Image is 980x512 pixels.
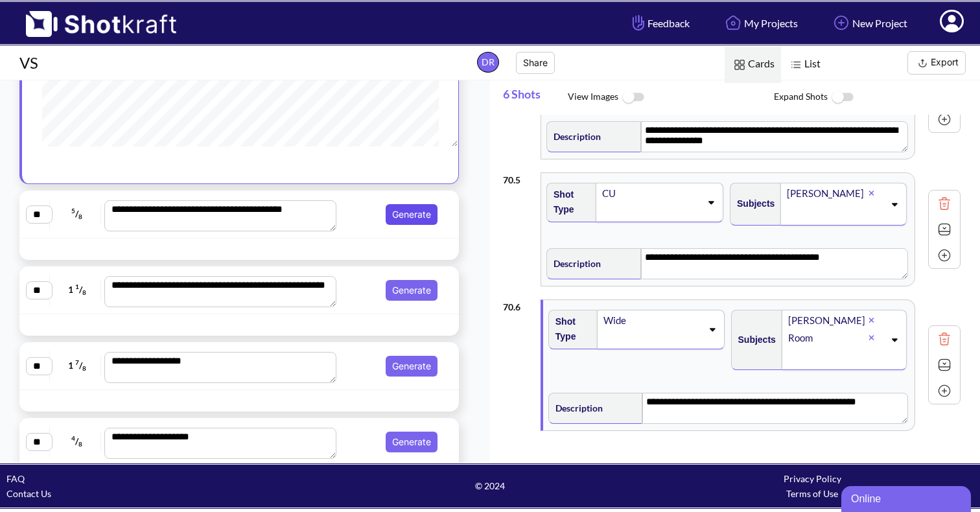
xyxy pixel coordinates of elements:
[935,246,954,265] img: Add Icon
[786,185,868,202] div: [PERSON_NAME]
[386,356,437,377] button: Generate
[6,473,25,484] a: FAQ
[386,204,437,225] button: Generate
[731,56,748,73] img: Card Icon
[53,355,101,376] span: 1 /
[602,312,702,329] div: Wide
[75,358,79,366] span: 7
[547,126,601,147] span: Description
[841,483,974,512] iframe: chat widget
[6,488,51,499] a: Contact Us
[651,486,974,501] div: Terms of Use
[935,381,954,401] img: Add Icon
[516,52,555,74] button: Share
[549,397,603,419] span: Description
[568,84,774,111] span: View Images
[503,293,534,314] div: 70 . 6
[787,312,869,329] div: [PERSON_NAME]
[547,184,590,220] span: Shot Type
[329,478,651,493] span: © 2024
[75,283,79,290] span: 1
[935,110,954,129] img: Add Icon
[629,16,690,30] span: Feedback
[828,84,857,111] img: ToggleOff Icon
[71,207,75,215] span: 5
[82,365,86,373] span: 8
[71,434,75,442] span: 4
[386,280,437,301] button: Generate
[651,471,974,486] div: Privacy Policy
[78,441,82,448] span: 8
[547,253,601,274] span: Description
[915,55,931,71] img: Export Icon
[53,204,101,224] span: /
[503,166,534,187] div: 70 . 5
[629,12,647,34] img: Hand Icon
[935,329,954,349] img: Trash Icon
[477,52,499,73] span: DR
[935,355,954,375] img: Expand Icon
[830,12,852,34] img: Add Icon
[53,431,101,452] span: /
[821,6,917,40] a: New Project
[787,56,804,73] img: List Icon
[774,84,980,111] span: Expand Shots
[907,51,966,75] button: Export
[730,193,775,215] span: Subjects
[549,311,591,347] span: Shot Type
[53,279,101,300] span: 1 /
[503,80,568,115] span: 6 Shots
[781,46,827,83] span: List
[618,84,647,111] img: ToggleOff Icon
[601,185,701,202] div: CU
[712,6,808,40] a: My Projects
[935,194,954,213] img: Trash Icon
[787,329,869,347] div: Room
[386,432,437,452] button: Generate
[732,329,776,351] span: Subjects
[78,213,82,221] span: 8
[722,12,744,34] img: Home Icon
[935,220,954,239] img: Expand Icon
[725,46,781,83] span: Cards
[82,289,86,297] span: 8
